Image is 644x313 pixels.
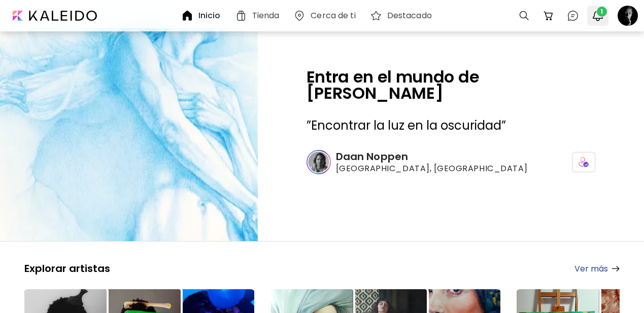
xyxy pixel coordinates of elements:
img: arrow-right [612,266,620,271]
h2: Entra en el mundo de [PERSON_NAME] [307,69,595,101]
img: chatIcon [567,10,579,22]
a: Destacado [370,10,436,22]
a: Daan Noppen[GEOGRAPHIC_DATA], [GEOGRAPHIC_DATA]icon [307,150,595,174]
span: [GEOGRAPHIC_DATA], [GEOGRAPHIC_DATA] [336,163,528,174]
h3: ” ” [307,118,595,134]
a: Inicio [181,10,225,22]
span: 1 [597,7,607,17]
img: bellIcon [592,10,604,22]
a: Tienda [235,10,284,22]
h6: Destacado [387,12,432,20]
h5: Explorar artistas [24,262,110,275]
img: cart [543,10,555,22]
a: Ver más [574,262,620,275]
img: icon [579,157,589,167]
h6: Cerca de ti [311,12,355,20]
h6: Inicio [198,12,221,20]
h6: Tienda [252,12,280,20]
h6: Daan Noppen [336,150,528,163]
span: Encontrar la luz en la oscuridad [311,117,501,134]
a: Cerca de ti [293,10,359,22]
button: bellIcon1 [589,7,606,24]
